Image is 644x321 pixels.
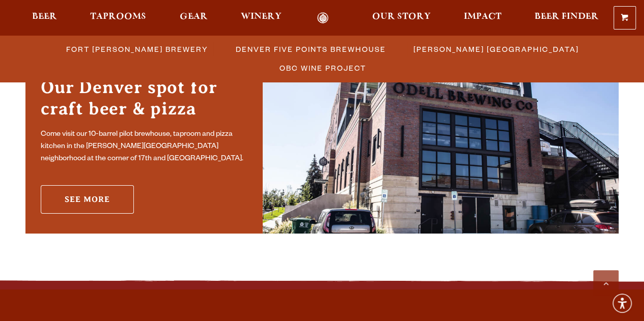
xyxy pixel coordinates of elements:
span: Beer [32,13,57,21]
p: Come visit our 10-barrel pilot brewhouse, taproom and pizza kitchen in the [PERSON_NAME][GEOGRAPH... [41,129,247,165]
span: [PERSON_NAME] [GEOGRAPHIC_DATA] [413,42,579,56]
span: Fort [PERSON_NAME] Brewery [66,42,208,56]
a: Winery [234,12,288,24]
span: Winery [241,13,282,21]
a: Impact [457,12,508,24]
a: OBC Wine Project [273,61,371,75]
a: Odell Home [304,12,342,24]
a: Gear [173,12,214,24]
a: Our Story [366,12,437,24]
span: OBC Wine Project [279,61,366,75]
a: Fort [PERSON_NAME] Brewery [60,42,213,56]
img: Sloan’s Lake Brewhouse' [263,45,619,234]
a: Taprooms [83,12,153,24]
a: Denver Five Points Brewhouse [230,42,391,56]
span: Beer Finder [535,13,599,21]
span: Our Story [372,13,431,21]
a: Beer Finder [528,12,605,24]
h3: Our Denver spot for craft beer & pizza [41,77,247,125]
a: [PERSON_NAME] [GEOGRAPHIC_DATA] [407,42,584,56]
span: Impact [464,13,501,21]
span: Gear [180,13,208,21]
span: Denver Five Points Brewhouse [236,42,386,56]
span: Taprooms [90,13,146,21]
a: Beer [25,12,64,24]
div: Accessibility Menu [611,292,633,314]
a: Scroll to top [593,270,619,296]
a: See More [41,185,134,214]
